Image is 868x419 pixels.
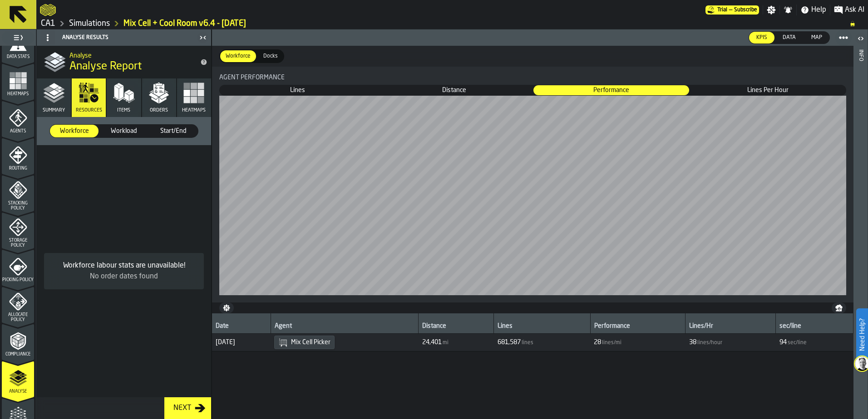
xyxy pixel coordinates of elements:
[2,324,34,360] li: menu Compliance
[117,107,130,113] span: Items
[43,107,65,113] span: Summary
[594,339,622,346] span: FormattedValue
[717,7,727,13] span: Trial
[2,63,34,100] li: menu Heatmaps
[220,85,375,95] div: thumb
[260,52,281,60] span: Docks
[705,5,759,15] a: link-to-/wh/i/76e2a128-1b54-4d66-80d4-05ae4c277723/pricing/
[2,101,34,137] li: menu Agents
[275,322,415,331] div: Agent
[422,339,442,346] span: 24,401
[2,31,34,44] label: button-toggle-Toggle Full Menu
[69,59,142,74] span: Analyse Report
[779,339,808,346] span: FormattedValue
[854,31,867,48] label: button-toggle-Open
[219,302,234,313] button: button-
[2,278,34,283] span: Picking Policy
[291,339,330,346] span: Mix Cell Picker
[2,287,34,323] li: menu Allocate Policy
[804,31,830,44] label: button-switch-multi-Map
[123,19,246,29] a: link-to-/wh/i/76e2a128-1b54-4d66-80d4-05ae4c277723/simulations/c96fe111-c6f0-4531-ba0e-de7d2643438d
[853,29,868,419] header: Info
[830,5,868,15] label: button-toggle-Ask AI
[780,5,796,15] label: button-toggle-Notifications
[689,339,723,346] span: FormattedValue
[40,18,864,29] nav: Breadcrumb
[689,322,772,331] div: Lines/Hr
[498,339,521,346] span: 681,587
[788,340,807,346] span: sec/line
[779,34,799,42] span: Data
[811,5,826,15] span: Help
[99,124,148,138] label: button-switch-multi-Workload
[257,49,284,63] label: button-switch-multi-Docks
[602,340,621,346] span: lines/mi
[779,339,787,346] span: 94
[749,32,774,44] div: thumb
[753,34,771,42] span: KPIs
[534,86,689,95] span: Performance
[498,322,586,331] div: Lines
[41,19,55,29] a: link-to-/wh/i/76e2a128-1b54-4d66-80d4-05ae4c277723
[216,339,267,346] span: [DATE]
[734,7,757,13] span: Subscribe
[594,339,601,346] span: 28
[689,339,696,346] span: 38
[422,322,490,331] div: Distance
[182,107,206,113] span: Heatmaps
[212,67,853,302] div: stat-Agent performance
[51,260,197,271] div: Workforce labour stats are unavailable!
[705,5,759,15] div: Menu Subscription
[220,50,256,62] div: thumb
[498,339,534,346] span: FormattedValue
[845,5,864,15] span: Ask AI
[522,340,533,346] span: lines
[376,85,532,95] div: thumb
[76,107,102,113] span: Resources
[219,74,846,81] div: Title
[775,31,804,44] label: button-switch-multi-Data
[779,322,849,331] div: sec/line
[797,5,830,15] label: button-toggle-Help
[690,86,845,95] span: Lines Per Hour
[170,403,195,414] div: Next
[804,32,829,44] div: thumb
[219,49,257,63] label: button-switch-multi-Workforce
[197,32,209,43] label: button-toggle-Close me
[2,54,34,59] span: Data Stats
[219,85,376,96] label: button-switch-multi-Lines
[2,212,34,248] li: menu Storage Policy
[99,125,148,137] div: thumb
[220,86,375,95] span: Lines
[2,175,34,211] li: menu Stacking Policy
[594,322,682,331] div: Performance
[103,127,144,136] span: Workload
[533,85,690,96] label: button-switch-multi-Performance
[150,107,168,113] span: Orders
[2,361,34,397] li: menu Analyse
[2,166,34,171] span: Routing
[533,85,689,95] div: thumb
[153,127,194,136] span: Start/End
[2,249,34,286] li: menu Picking Policy
[39,30,197,45] div: Analyse Results
[2,129,34,134] span: Agents
[2,201,34,211] span: Stacking Policy
[222,52,254,60] span: Workforce
[258,50,283,62] div: thumb
[808,34,826,42] span: Map
[749,31,775,44] label: button-switch-multi-KPIs
[377,86,532,95] span: Distance
[219,74,285,81] span: Agent performance
[690,85,846,96] label: button-switch-multi-Lines Per Hour
[216,322,267,331] div: Date
[50,125,99,137] div: thumb
[164,397,211,419] button: button-Next
[775,32,803,44] div: thumb
[69,19,110,29] a: link-to-/wh/i/76e2a128-1b54-4d66-80d4-05ae4c277723
[422,339,449,346] span: FormattedValue
[2,389,34,394] span: Analyse
[274,336,335,349] div: Mix Cell Picker
[690,85,846,95] div: thumb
